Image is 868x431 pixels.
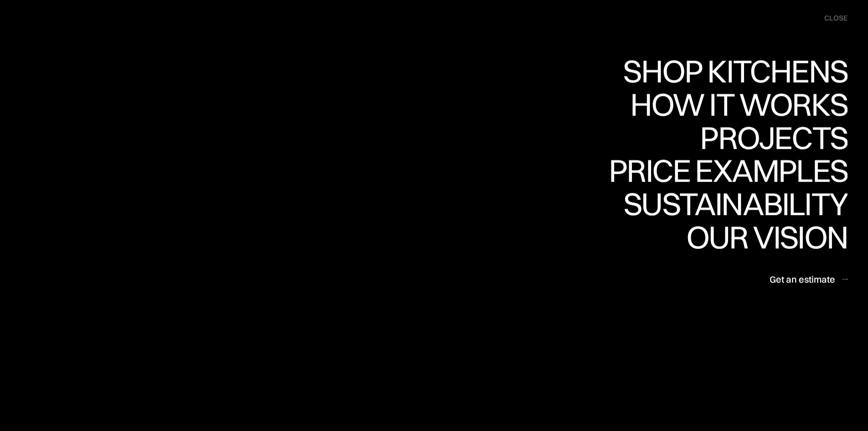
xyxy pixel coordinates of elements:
div: close [824,13,847,23]
div: Price examples [609,187,847,218]
div: Our vision [678,253,847,285]
a: Shop KitchensShop Kitchens [618,55,847,88]
div: menu [815,9,847,27]
a: Price examplesPrice examples [609,155,847,188]
div: Get an estimate [770,273,835,286]
div: Shop Kitchens [618,87,847,119]
a: SustainabilitySustainability [616,188,847,221]
div: How it works [628,120,847,152]
a: Our visionOur vision [678,221,847,254]
div: Sustainability [616,220,847,252]
a: ProjectsProjects [700,121,847,155]
div: Projects [700,153,847,185]
div: Sustainability [616,188,847,220]
div: How it works [628,88,847,120]
div: Our vision [678,221,847,253]
div: Shop Kitchens [618,55,847,87]
div: Projects [700,121,847,153]
div: Price examples [609,155,847,187]
a: Get an estimate [770,268,847,291]
a: How it worksHow it works [628,88,847,122]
